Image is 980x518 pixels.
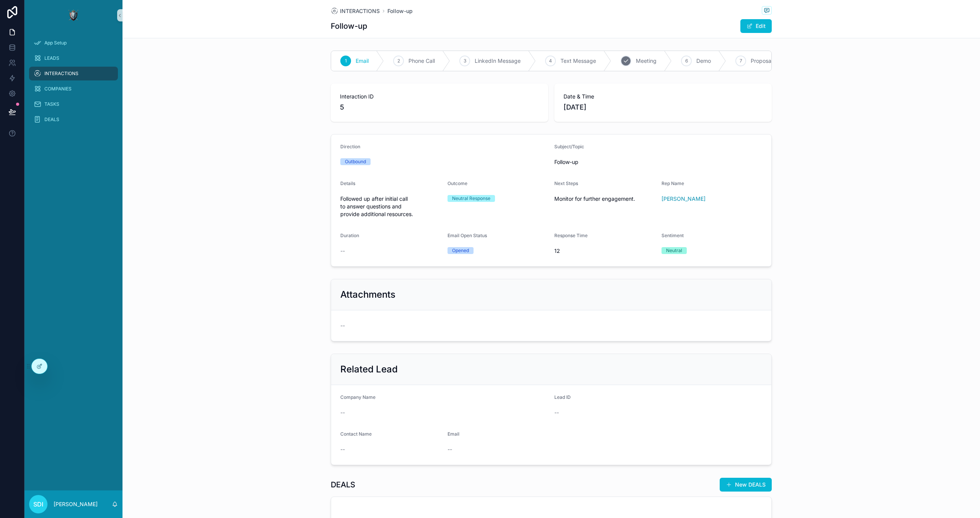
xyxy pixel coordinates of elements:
span: Text Message [560,57,596,65]
div: Opened [452,247,469,254]
span: Rep Name [661,180,684,186]
span: Details [340,180,355,186]
span: LinkedIn Message [475,57,521,65]
div: Neutral [666,247,682,254]
span: Email [448,431,459,437]
a: DEALS [29,113,118,126]
span: Email Open Status [448,233,487,238]
div: Neutral Response [452,195,490,202]
span: -- [554,409,559,416]
span: 12 [554,247,655,255]
a: Follow-up [387,7,413,15]
span: Date & Time [563,93,763,100]
span: 7 [740,58,742,64]
span: Company Name [340,394,376,400]
span: [DATE] [563,102,763,113]
h1: Follow-up [331,21,367,31]
span: INTERACTIONS [340,7,380,15]
h1: DEALS [331,479,355,490]
span: Followed up after initial call to answer questions and provide additional resources. [340,195,441,218]
span: Next Steps [554,180,578,186]
span: 2 [397,58,400,64]
h2: Attachments [340,289,395,301]
p: [PERSON_NAME] [54,500,98,508]
span: Outcome [448,180,467,186]
span: 6 [685,58,688,64]
span: SDI [33,500,43,509]
button: New DEALS [720,478,772,492]
button: Edit [740,19,772,33]
span: Demo [696,57,711,65]
span: App Setup [44,40,67,46]
a: TASKS [29,97,118,111]
div: Outbound [345,158,366,165]
span: -- [340,322,345,329]
div: scrollable content [24,31,122,136]
span: INTERACTIONS [44,70,78,77]
span: Subject/Topic [554,144,584,149]
span: 3 [464,58,466,64]
span: Lead ID [554,394,571,400]
img: App logo [67,9,80,21]
span: Meeting [636,57,657,65]
span: -- [340,409,345,416]
a: COMPANIES [29,82,118,96]
span: COMPANIES [44,86,72,92]
span: TASKS [44,101,59,107]
span: -- [448,446,452,453]
span: 4 [549,58,552,64]
h2: Related Lead [340,363,398,375]
a: LEADS [29,51,118,65]
span: Proposal Review [751,57,792,65]
a: [PERSON_NAME] [661,195,706,203]
span: Duration [340,233,359,238]
a: INTERACTIONS [29,67,118,80]
span: Contact Name [340,431,372,437]
span: -- [340,446,345,453]
span: Direction [340,144,360,149]
span: DEALS [44,116,59,123]
span: 5 [340,102,539,113]
span: -- [340,247,345,255]
span: Phone Call [408,57,435,65]
a: App Setup [29,36,118,50]
span: LEADS [44,55,59,61]
span: Response Time [554,233,588,238]
span: Follow-up [554,158,762,166]
span: Sentiment [661,233,684,238]
a: INTERACTIONS [331,7,380,15]
span: Monitor for further engagement. [554,195,655,203]
span: Interaction ID [340,93,539,100]
span: 1 [345,58,347,64]
span: Email [356,57,369,65]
